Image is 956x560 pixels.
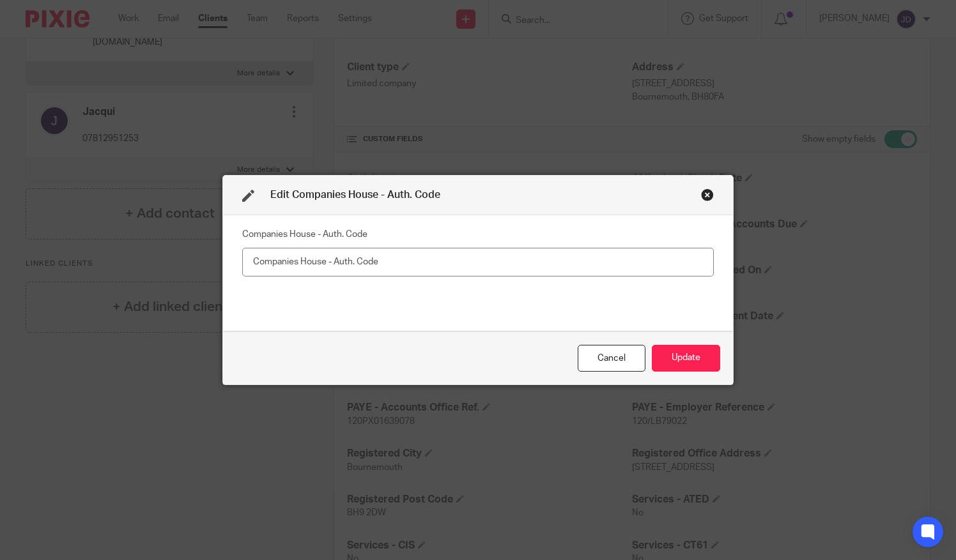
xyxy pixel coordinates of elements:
[701,188,714,201] div: Close this dialog window
[652,345,720,372] button: Update
[242,228,367,241] label: Companies House - Auth. Code
[242,248,714,276] input: Companies House - Auth. Code
[270,190,440,200] span: Edit Companies House - Auth. Code
[578,345,645,372] div: Close this dialog window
